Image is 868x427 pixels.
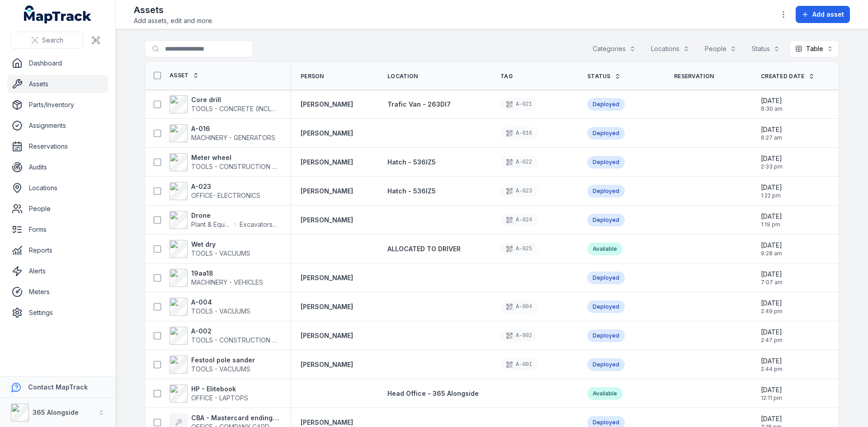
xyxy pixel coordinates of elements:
span: OFFICE - LAPTOPS [191,394,248,402]
strong: Festool pole sander [191,356,255,365]
span: 6:30 am [761,105,783,113]
a: [PERSON_NAME] [301,302,353,311]
a: Locations [7,179,108,197]
a: Meter wheelTOOLS - CONSTRUCTION GENERAL (ACRO PROPS, HAND TOOLS, ETC) [170,153,279,171]
span: Person [301,73,324,80]
strong: A-004 [191,298,250,307]
span: Add asset [812,10,844,19]
span: OFFICE- ELECTRONICS [191,192,260,199]
a: Core drillTOOLS - CONCRETE (INCLUDING GRINDERS) [170,95,279,113]
button: Table [789,40,839,57]
span: 2:44 pm [761,366,783,373]
a: Trafic Van - 263DI7 [387,100,451,109]
span: Asset [170,72,189,79]
strong: CBA - Mastercard ending 4187 [191,413,279,422]
time: 26/09/2025, 2:44:15 pm [761,357,783,373]
span: Reservation [674,73,714,80]
span: [DATE] [761,183,782,192]
a: Status [587,73,621,80]
span: 2:47 pm [761,337,783,344]
strong: [PERSON_NAME] [301,216,353,225]
div: Deployed [587,156,625,169]
time: 03/10/2025, 1:22:50 pm [761,183,782,199]
strong: Contact MapTrack [28,383,88,391]
div: Available [587,387,623,400]
span: [DATE] [761,385,782,394]
strong: 365 Alongside [33,408,79,416]
a: A-002TOOLS - CONSTRUCTION GENERAL (ACRO PROPS, HAND TOOLS, ETC) [170,327,279,345]
div: A-023 [500,185,538,197]
span: TOOLS - VACUUMS [191,365,250,373]
a: Hatch - 536IZ5 [387,187,436,196]
span: TOOLS - CONSTRUCTION GENERAL (ACRO PROPS, HAND TOOLS, ETC) [191,163,408,170]
a: [PERSON_NAME] [301,418,353,427]
a: [PERSON_NAME] [301,360,353,369]
div: Deployed [587,272,625,284]
a: [PERSON_NAME] [301,158,353,167]
span: [DATE] [761,212,782,221]
a: Dashboard [7,54,108,72]
span: TOOLS - VACUUMS [191,307,250,315]
time: 03/10/2025, 1:19:53 pm [761,212,782,228]
a: HP - ElitebookOFFICE - LAPTOPS [170,385,248,403]
div: A-024 [500,214,538,226]
span: Trafic Van - 263DI7 [387,100,451,108]
span: Search [42,36,63,45]
a: [PERSON_NAME] [301,129,353,138]
span: [DATE] [761,154,783,163]
div: Deployed [587,127,625,140]
span: ALLOCATED TO DRIVER [387,245,461,253]
div: Deployed [587,214,625,226]
a: Assignments [7,117,108,135]
span: Tag [500,73,513,80]
a: Head Office - 365 Alongside [387,389,479,398]
span: MACHINERY - GENERATORS [191,134,275,141]
a: [PERSON_NAME] [301,273,353,282]
time: 09/09/2025, 12:11:22 pm [761,385,782,402]
span: 2:49 pm [761,308,783,315]
a: Asset [170,72,199,79]
a: Hatch - 536IZ5 [387,158,436,167]
h2: Assets [134,4,213,16]
span: 1:19 pm [761,221,782,228]
a: Festool pole sanderTOOLS - VACUUMS [170,356,255,374]
span: 6:27 am [761,134,782,141]
a: [PERSON_NAME] [301,331,353,340]
span: Location [387,73,418,80]
div: A-002 [500,329,538,342]
a: [PERSON_NAME] [301,100,353,109]
div: Deployed [587,98,625,111]
span: [DATE] [761,96,783,105]
a: Meters [7,283,108,301]
strong: Core drill [191,95,279,104]
a: Assets [7,75,108,93]
time: 07/10/2025, 6:27:27 am [761,125,782,141]
span: 9:28 am [761,250,782,257]
span: 7:07 am [761,279,783,286]
strong: Wet dry [191,240,250,249]
div: A-004 [500,300,538,313]
a: DronePlant & EquipmentExcavators & Plant [170,211,279,229]
button: Search [11,32,84,49]
span: Created Date [761,73,805,80]
div: A-022 [500,156,538,169]
a: ALLOCATED TO DRIVER [387,244,461,253]
span: [DATE] [761,241,782,250]
span: Add assets, edit and more. [134,16,213,25]
strong: [PERSON_NAME] [301,187,353,196]
div: A-001 [500,358,538,371]
span: TOOLS - CONSTRUCTION GENERAL (ACRO PROPS, HAND TOOLS, ETC) [191,336,408,344]
div: Deployed [587,185,625,197]
time: 26/09/2025, 2:49:02 pm [761,299,783,315]
a: A-023OFFICE- ELECTRONICS [170,182,260,200]
a: Wet dryTOOLS - VACUUMS [170,240,250,258]
span: Head Office - 365 Alongside [387,389,479,397]
a: Alerts [7,262,108,280]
